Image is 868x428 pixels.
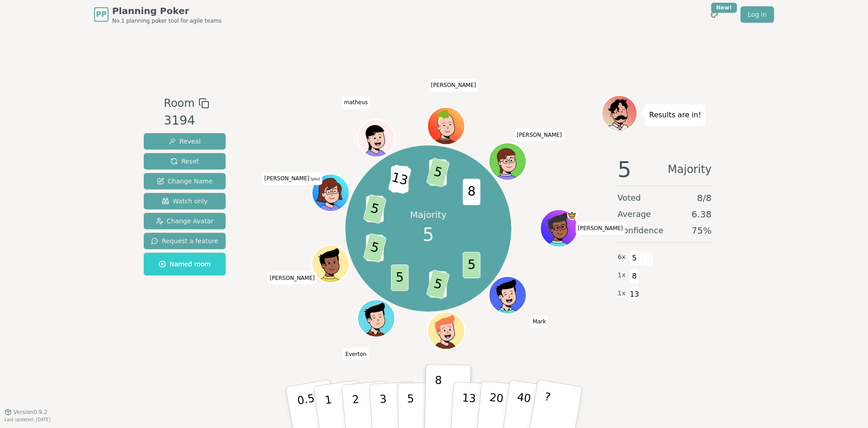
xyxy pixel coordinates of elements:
p: 8 [434,374,442,423]
p: Majority [410,208,447,221]
span: Change Avatar [156,216,214,226]
span: 75 % [692,224,712,237]
button: Reset [144,153,226,169]
span: Last updated: [DATE] [5,417,51,422]
a: PPPlanning PokerNo.1 planning poker tool for agile teams [94,5,222,24]
span: Request a feature [151,236,218,245]
span: 5 [363,194,387,224]
span: Average [618,208,651,221]
span: 5 [463,252,481,279]
span: Click to change your name [576,222,625,235]
button: New! [706,6,722,23]
span: Reveal [169,137,201,146]
span: 1 x [618,289,626,298]
span: Reset [170,157,199,166]
span: 5 [391,264,409,291]
span: Version 0.9.2 [14,409,47,416]
div: 3194 [164,111,209,130]
span: Majority [668,159,712,180]
span: 8 / 8 [697,192,712,204]
span: 13 [629,287,640,302]
span: 5 [363,233,387,263]
button: Request a feature [144,233,226,249]
span: Click to change your name [514,129,564,141]
span: Planning Poker [112,5,222,17]
span: Rafael is the host [567,211,577,220]
span: 5 [426,158,450,188]
span: Click to change your name [342,96,370,109]
span: 5 [629,250,640,266]
span: Watch only [162,197,208,206]
button: Version0.9.2 [5,409,47,416]
span: 5 [426,269,450,300]
p: Results are in! [649,109,701,121]
span: Room [164,95,194,111]
span: (you) [309,178,320,182]
button: Named room [144,253,226,275]
span: Click to change your name [268,272,317,284]
span: Named room [159,260,211,269]
span: Change Name [157,177,212,186]
span: Click to change your name [429,79,478,92]
span: 1 x [618,270,626,280]
span: No.1 planning poker tool for agile teams [112,17,222,24]
button: Reveal [144,133,226,149]
span: 6 x [618,252,626,262]
button: Click to change your avatar [313,175,349,211]
span: PP [96,9,106,20]
button: Change Name [144,173,226,189]
span: 8 [629,269,640,284]
span: 5 [618,159,632,180]
span: 13 [388,164,412,195]
span: Click to change your name [343,348,369,361]
span: 5 [423,221,434,248]
button: Change Avatar [144,213,226,229]
span: Click to change your name [262,173,322,185]
button: Watch only [144,193,226,209]
span: Click to change your name [530,315,548,328]
span: 6.38 [691,208,712,221]
span: Confidence [618,224,663,237]
a: Log in [741,6,774,23]
span: 8 [463,179,481,206]
div: New! [711,3,737,13]
span: Voted [618,192,641,204]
